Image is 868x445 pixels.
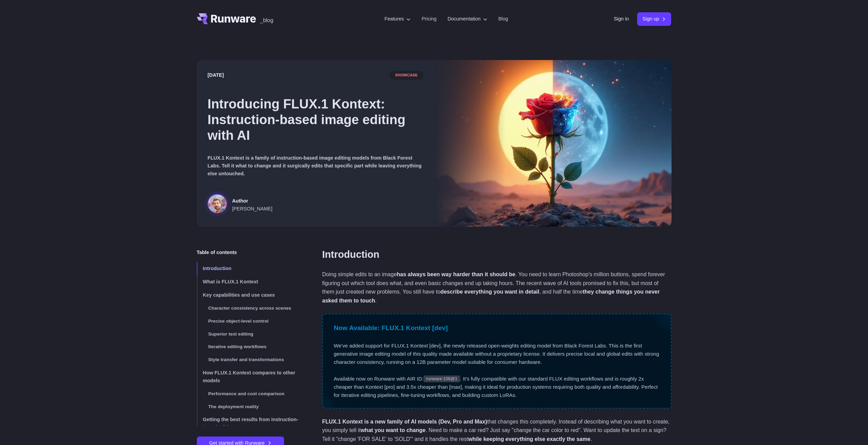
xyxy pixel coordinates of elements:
a: Character consistency across scenes [197,302,300,315]
a: Key capabilities and use cases [197,288,300,302]
span: The deployment reality [208,404,259,409]
a: Go to / [197,13,256,24]
label: Features [384,15,411,23]
a: Getting the best results from instruction-based editing [197,413,300,434]
span: How FLUX.1 Kontext compares to other models [203,370,295,383]
a: Sign up [637,12,672,26]
p: We've added support for FLUX.1 Kontext [dev], the newly released open-weights editing model from ... [334,342,660,367]
span: Table of contents [197,249,237,256]
span: Style transfer and transformations [208,357,284,362]
a: The deployment reality [197,400,300,413]
span: showcase [390,71,423,80]
a: Introduction [322,249,380,261]
p: FLUX.1 Kontext is a family of instruction-based image editing models from Black Forest Labs. Tell... [208,154,423,178]
span: Getting the best results from instruction-based editing [203,417,298,430]
h1: Introducing FLUX.1 Kontext: Instruction-based image editing with AI [208,96,423,143]
p: Available now on Runware with AIR ID: . It's fully compatible with our standard FLUX editing work... [334,375,660,400]
label: Documentation [447,15,487,23]
span: Key capabilities and use cases [203,292,275,298]
a: Surreal rose in a desert landscape, split between day and night with the sun and moon aligned beh... [208,194,273,216]
p: Doing simple edits to an image . You need to learn Photoshop's million buttons, spend forever fig... [322,270,672,305]
a: Introduction [197,262,300,275]
strong: FLUX.1 Kontext is a new family of AI models (Dev, Pro and Max) [322,419,487,425]
time: [DATE] [208,71,224,79]
a: How FLUX.1 Kontext compares to other models [197,366,300,387]
strong: while keeping everything else exactly the same [468,436,590,442]
a: Superior text editing [197,328,300,341]
a: Precise object-level control [197,315,300,328]
a: Performance and cost comparison [197,387,300,400]
span: Character consistency across scenes [208,306,291,311]
p: that changes this completely. Instead of describing what you want to create, you simply tell it .... [322,417,672,444]
span: Precise object-level control [208,318,269,324]
a: _blog [260,13,273,24]
a: Pricing [422,15,437,23]
span: _blog [260,18,273,23]
span: [PERSON_NAME] [232,205,273,213]
div: Now Available: FLUX.1 Kontext [dev] [334,323,660,333]
a: Blog [498,15,508,23]
span: Performance and cost comparison [208,391,285,396]
strong: describe everything you want in detail [440,289,539,295]
a: Style transfer and transformations [197,353,300,366]
code: runware:106@1 [424,375,460,382]
img: Surreal rose in a desert landscape, split between day and night with the sun and moon aligned beh... [434,60,672,227]
a: What is FLUX.1 Kontext [197,275,300,288]
a: Iterative editing workflows [197,340,300,353]
strong: what you want to change [361,427,425,433]
span: What is FLUX.1 Kontext [203,279,258,284]
strong: has always been way harder than it should be [397,271,515,277]
span: Iterative editing workflows [208,344,267,349]
span: Superior text editing [208,331,253,337]
span: Introduction [203,266,232,271]
span: Author [232,197,273,205]
a: Sign in [614,15,629,23]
